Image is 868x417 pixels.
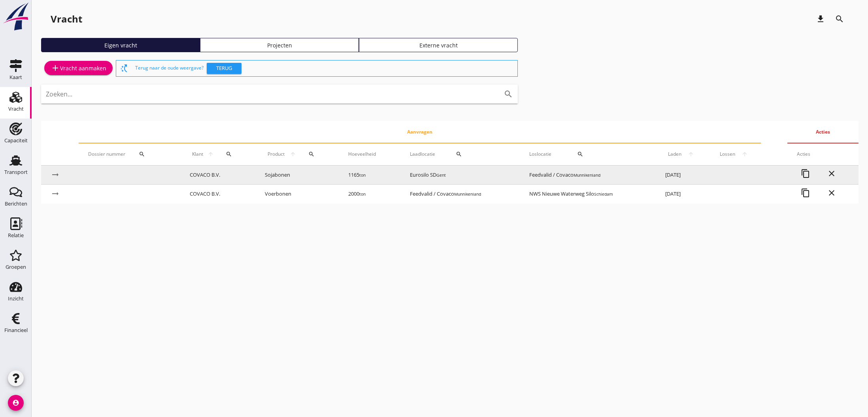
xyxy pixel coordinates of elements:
i: search [456,151,462,157]
td: Voerbonen [255,185,338,204]
th: Acties [787,121,859,143]
i: search [308,151,315,157]
div: Financieel [4,328,28,333]
div: Inzicht [8,296,24,301]
div: Kaart [9,75,22,80]
span: Product [265,151,287,158]
i: close [827,188,836,198]
i: switch_access_shortcut [119,64,129,73]
i: search [139,151,145,157]
i: search [835,14,844,24]
div: Vracht [8,106,24,111]
input: Zoeken... [46,88,491,100]
i: arrow_upward [206,151,217,157]
td: Sojabonen [255,166,338,185]
td: Feedvalid / Covaco [520,166,656,185]
span: 2000 [348,190,366,197]
div: Vracht [51,13,82,25]
td: COVACO B.V. [180,185,256,204]
a: Externe vracht [359,38,518,52]
i: arrow_right_alt [51,189,60,198]
div: Berichten [5,201,27,206]
div: Terug [210,64,238,72]
td: Eurosilo SD [400,166,520,185]
td: [DATE] [656,166,707,185]
i: arrow_upward [287,151,298,157]
span: Laden [665,151,685,158]
button: Terug [207,63,242,74]
div: Capaciteit [4,138,28,143]
i: content_copy [801,169,810,178]
td: [DATE] [656,185,707,204]
th: Aanvragen [79,121,760,143]
div: Groepen [6,264,26,270]
td: Feedvalid / Covaco [400,185,520,204]
span: Klant [190,151,206,158]
i: search [577,151,583,157]
td: COVACO B.V. [180,166,256,185]
div: Eigen vracht [45,41,196,49]
a: Projecten [200,38,359,52]
div: Hoeveelheid [348,151,391,158]
a: Vracht aanmaken [44,61,113,75]
td: NWS Nieuwe Waterweg Silo [520,185,656,204]
small: Schiedam [594,191,613,197]
div: Externe vracht [362,41,514,49]
div: Projecten [204,41,355,49]
small: Munnikenland [454,191,481,197]
i: account_circle [8,395,24,411]
i: search [504,89,513,99]
i: arrow_upward [685,151,697,157]
i: close [827,169,836,178]
i: add [51,63,60,73]
div: Vracht aanmaken [51,63,106,73]
small: ton [359,172,366,178]
div: Laadlocatie [410,145,510,164]
small: Munnikenland [574,172,600,178]
div: Acties [797,151,849,158]
img: logo-small.a267ee39.svg [2,2,30,31]
div: Dossier nummer [88,145,171,164]
i: search [226,151,232,157]
i: arrow_right_alt [51,170,60,179]
small: ton [359,191,366,197]
i: content_copy [801,188,810,198]
a: Eigen vracht [41,38,200,52]
div: Transport [4,170,28,175]
i: download [816,14,825,24]
small: Gent [436,172,446,178]
div: Relatie [8,233,24,238]
i: arrow_upward [738,151,751,157]
div: Terug naar de oude weergave? [135,60,514,76]
span: Lossen [716,151,738,158]
div: Loslocatie [529,145,646,164]
span: 1165 [348,171,366,178]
